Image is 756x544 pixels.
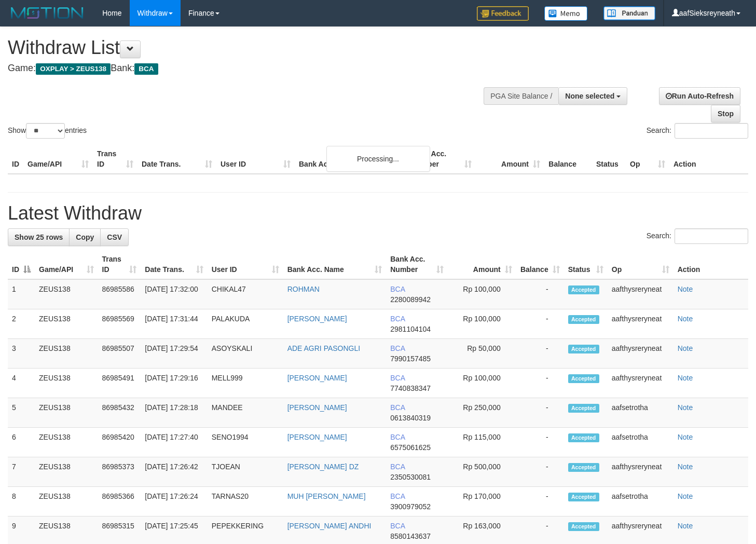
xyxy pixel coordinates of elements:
[208,250,283,279] th: User ID: activate to sort column ascending
[516,279,564,309] td: -
[711,105,740,123] a: Stop
[208,428,283,457] td: SENO1994
[141,339,207,369] td: [DATE] 17:29:54
[287,285,320,293] a: ROHMAN
[568,463,599,472] span: Accepted
[669,144,748,174] th: Action
[35,398,98,428] td: ZEUS138
[448,279,516,309] td: Rp 100,000
[98,250,141,279] th: Trans ID: activate to sort column ascending
[678,285,693,293] a: Note
[592,144,626,174] th: Status
[35,250,98,279] th: Game/API: activate to sort column ascending
[287,522,372,530] a: [PERSON_NAME] ANDHI
[476,144,544,174] th: Amount
[8,5,87,21] img: MOTION_logo.png
[35,309,98,339] td: ZEUS138
[568,374,599,383] span: Accepted
[35,428,98,457] td: ZEUS138
[326,146,430,172] div: Processing...
[141,279,207,309] td: [DATE] 17:32:00
[8,63,493,74] h4: Game: Bank:
[208,309,283,339] td: PALAKUDA
[35,279,98,309] td: ZEUS138
[23,144,93,174] th: Game/API
[568,404,599,413] span: Accepted
[659,87,740,105] a: Run Auto-Refresh
[35,339,98,369] td: ZEUS138
[390,502,431,511] span: Copy 3900979052 to clipboard
[287,374,347,382] a: [PERSON_NAME]
[484,87,558,105] div: PGA Site Balance /
[141,428,207,457] td: [DATE] 17:27:40
[608,457,673,487] td: aafthysreryneat
[295,144,407,174] th: Bank Acc. Name
[608,369,673,398] td: aafthysreryneat
[678,374,693,382] a: Note
[568,433,599,442] span: Accepted
[287,403,347,412] a: [PERSON_NAME]
[390,522,405,530] span: BCA
[107,233,122,241] span: CSV
[608,339,673,369] td: aafthysreryneat
[216,144,295,174] th: User ID
[8,228,70,246] a: Show 25 rows
[8,309,35,339] td: 2
[626,144,669,174] th: Op
[208,369,283,398] td: MELL999
[516,428,564,457] td: -
[93,144,138,174] th: Trans ID
[26,123,65,139] select: Showentries
[516,339,564,369] td: -
[134,63,158,75] span: BCA
[448,398,516,428] td: Rp 250,000
[8,37,493,58] h1: Withdraw List
[608,309,673,339] td: aafthysreryneat
[208,487,283,516] td: TARNAS20
[98,309,141,339] td: 86985569
[448,487,516,516] td: Rp 170,000
[208,279,283,309] td: CHIKAL47
[675,123,748,139] input: Search:
[544,144,592,174] th: Balance
[287,315,347,323] a: [PERSON_NAME]
[564,250,608,279] th: Status: activate to sort column ascending
[8,487,35,516] td: 8
[673,250,748,279] th: Action
[141,309,207,339] td: [DATE] 17:31:44
[208,398,283,428] td: MANDEE
[647,123,748,139] label: Search:
[35,369,98,398] td: ZEUS138
[283,250,387,279] th: Bank Acc. Name: activate to sort column ascending
[608,487,673,516] td: aafsetrotha
[98,487,141,516] td: 86985366
[678,463,693,471] a: Note
[390,473,431,481] span: Copy 2350530081 to clipboard
[675,228,748,244] input: Search:
[208,457,283,487] td: TJOEAN
[98,279,141,309] td: 86985586
[448,457,516,487] td: Rp 500,000
[608,398,673,428] td: aafsetrotha
[8,428,35,457] td: 6
[8,203,748,224] h1: Latest Withdraw
[448,369,516,398] td: Rp 100,000
[477,6,529,21] img: Feedback.jpg
[516,398,564,428] td: -
[568,345,599,353] span: Accepted
[287,433,347,441] a: [PERSON_NAME]
[558,87,627,105] button: None selected
[138,144,216,174] th: Date Trans.
[516,487,564,516] td: -
[390,492,405,500] span: BCA
[544,6,588,21] img: Button%20Memo.svg
[678,433,693,441] a: Note
[208,339,283,369] td: ASOYSKALI
[390,463,405,471] span: BCA
[516,250,564,279] th: Balance: activate to sort column ascending
[678,522,693,530] a: Note
[608,250,673,279] th: Op: activate to sort column ascending
[390,295,431,304] span: Copy 2280089942 to clipboard
[386,250,448,279] th: Bank Acc. Number: activate to sort column ascending
[390,403,405,412] span: BCA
